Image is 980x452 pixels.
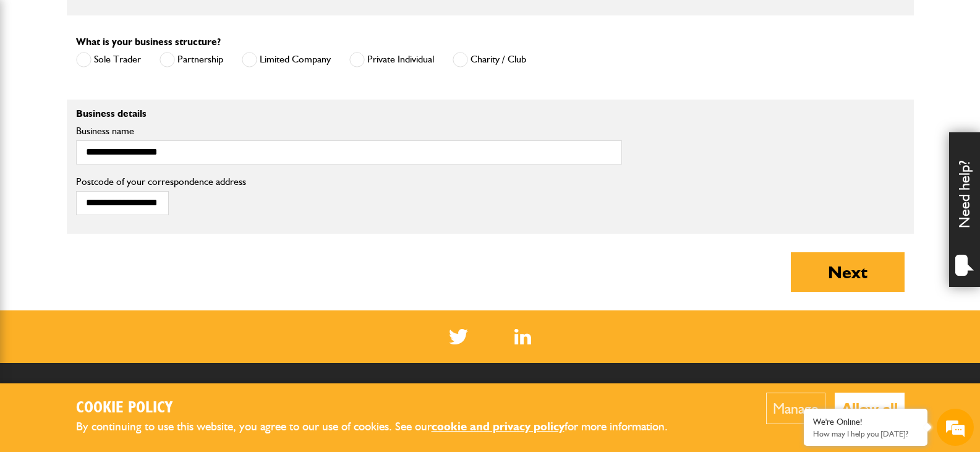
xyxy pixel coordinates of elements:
[514,329,531,344] a: LinkedIn
[76,399,688,418] h2: Cookie Policy
[76,109,622,119] p: Business details
[16,114,226,142] input: Enter your last name
[76,37,221,47] label: What is your business structure?
[76,417,688,437] p: By continuing to use this website, you agree to our use of cookies. See our for more information.
[453,52,526,67] label: Charity / Club
[16,151,226,178] input: Enter your email address
[21,69,52,86] img: d_20077148190_company_1631870298795_20077148190
[168,355,224,372] em: Start Chat
[766,393,825,424] button: Manage
[787,382,914,406] a: 0800 141 2877
[813,417,918,427] div: We're Online!
[242,52,331,67] label: Limited Company
[813,429,918,438] p: How may I help you today?
[76,126,622,136] label: Business name
[432,419,565,433] a: cookie and privacy policy
[949,132,980,287] div: Need help?
[160,52,223,67] label: Partnership
[76,52,141,67] label: Sole Trader
[514,329,531,344] img: Linked In
[76,177,265,187] label: Postcode of your correspondence address
[791,252,905,292] button: Next
[16,224,226,344] textarea: Type your message and hit 'Enter'
[349,52,434,67] label: Private Individual
[16,187,226,215] input: Enter your phone number
[835,393,905,424] button: Allow all
[449,329,468,344] img: Twitter
[64,69,208,85] div: Chat with us now
[203,6,232,36] div: Minimize live chat window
